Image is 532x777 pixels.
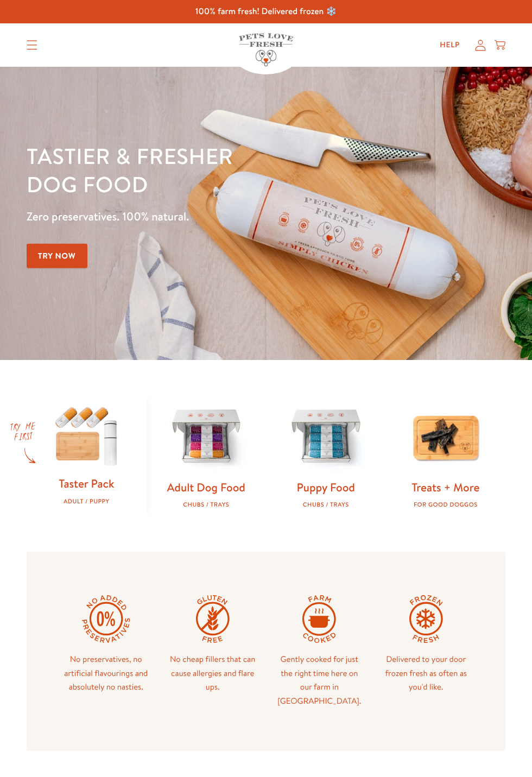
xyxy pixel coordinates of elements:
[431,34,468,56] a: Help
[164,501,249,508] div: Chubs / Trays
[61,652,151,694] p: No preservatives, no artificial flavourings and absolutely no nasties.
[275,652,364,707] p: Gently cooked for just the right time here on our farm in [GEOGRAPHIC_DATA].
[283,501,369,508] div: Chubs / Trays
[167,479,245,495] a: Adult Dog Food
[239,33,293,66] img: Pets Love Fresh
[403,501,489,508] div: For good doggos
[27,142,346,198] h1: Tastier & fresher dog food
[27,244,87,268] a: Try Now
[44,498,129,505] div: Adult / Puppy
[168,652,258,694] p: No cheap fillers that can cause allergies and flare ups.
[18,31,46,59] summary: Translation missing: en.sections.header.menu
[382,652,471,694] p: Delivered to your door frozen fresh as often as you'd like.
[297,479,355,495] a: Puppy Food
[411,479,479,495] a: Treats + More
[27,207,346,226] p: Zero preservatives. 100% natural.
[59,476,114,491] a: Taster Pack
